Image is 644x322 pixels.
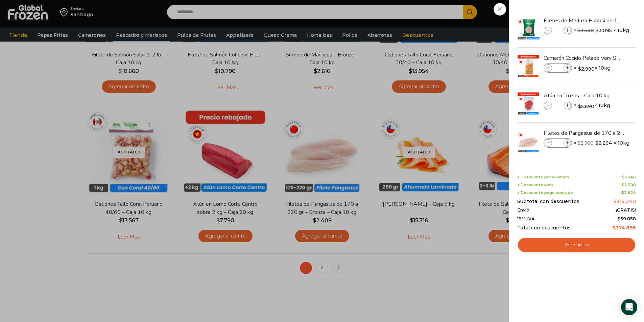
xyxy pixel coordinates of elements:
[614,198,617,204] span: $
[553,64,563,72] input: Product quantity
[517,207,529,213] span: Envío
[620,175,636,179] span: -
[553,27,563,34] input: Product quantity
[578,66,581,72] span: $
[577,27,594,33] bdi: 3.500
[621,190,636,195] bdi: 2.620
[622,175,625,179] span: $
[596,27,599,34] span: $
[578,103,594,110] bdi: 5.690
[613,225,616,231] span: $
[553,139,563,147] input: Product quantity
[544,17,624,24] a: Filetes de Merluza Hubbsi de 100 a 200 gr – Caja 10 kg
[621,299,637,315] div: Open Intercom Messenger
[517,191,573,195] span: + Descuento pago contado
[517,175,569,179] span: + Descuento por volumen
[577,27,580,33] span: $
[574,63,611,73] span: × × 10kg
[621,190,624,195] span: $
[574,138,629,148] span: × × 10kg
[614,198,636,204] bdi: 315.040
[553,102,563,109] input: Product quantity
[544,92,624,99] a: Atún en Trozos - Caja 10 kg
[620,183,636,187] span: -
[613,225,636,231] bdi: 374.898
[517,216,535,222] span: 19% IVA
[544,129,624,137] a: Filetes de Pangasius de 170 a 220 gr - Bronze - Caja 10 kg
[622,182,624,187] span: $
[574,101,610,110] span: × × 10kg
[517,237,636,253] a: Ver carrito
[577,140,580,146] span: $
[596,27,612,34] bdi: 3.095
[517,225,572,231] span: Total con descuentos:
[578,66,595,72] bdi: 2.990
[617,216,620,221] span: $
[578,103,581,110] span: $
[622,175,636,179] bdi: 5.740
[622,182,636,187] bdi: 2.700
[544,54,624,62] a: Camarón Cocido Pelado Very Small - Bronze - Caja 10 kg
[574,26,629,35] span: × × 10kg
[616,207,636,213] span: ¡GRATIS!
[517,183,553,187] span: + Descuento web
[517,199,579,204] span: Subtotal con descuentos
[617,216,636,221] span: 59.858
[595,140,598,146] span: $
[577,140,594,146] bdi: 2.560
[595,140,612,146] bdi: 2.264
[620,191,636,195] span: -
